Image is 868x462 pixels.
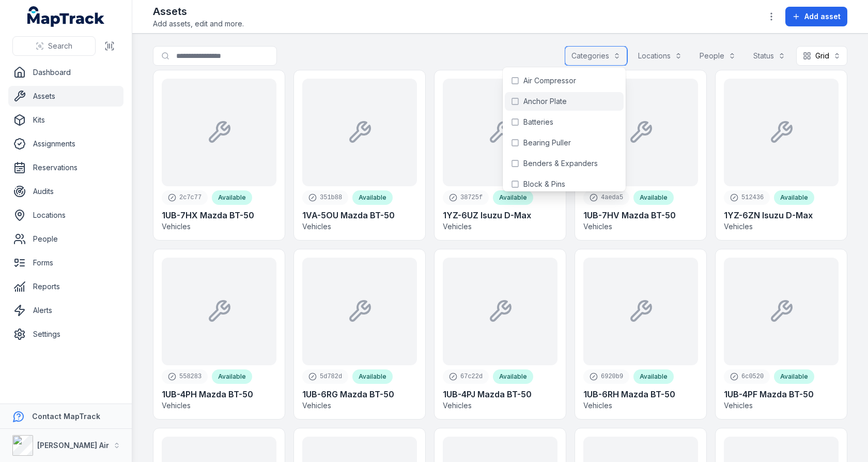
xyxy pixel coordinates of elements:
[8,252,123,273] a: Forms
[8,300,123,321] a: Alerts
[153,4,244,19] h2: Assets
[8,324,123,345] a: Settings
[523,76,576,86] span: Air Compressor
[804,11,841,22] span: Add asset
[747,46,792,66] button: Status
[523,96,567,107] span: Anchor Plate
[523,117,553,127] span: Batteries
[8,86,123,107] a: Assets
[796,46,847,66] button: Grid
[523,138,571,148] span: Bearing Puller
[8,133,123,154] a: Assignments
[693,46,742,66] button: People
[8,110,123,130] a: Kits
[32,412,100,421] strong: Contact MapTrack
[27,6,105,27] a: MapTrack
[8,229,123,249] a: People
[12,36,96,56] button: Search
[153,19,244,29] span: Add assets, edit and more.
[8,157,123,178] a: Reservations
[48,41,72,51] span: Search
[8,276,123,297] a: Reports
[565,46,627,66] button: Categories
[523,158,598,169] span: Benders & Expanders
[8,62,123,83] a: Dashboard
[37,441,109,450] strong: [PERSON_NAME] Air
[785,7,847,26] button: Add asset
[631,46,689,66] button: Locations
[523,179,565,189] span: Block & Pins
[8,181,123,202] a: Audits
[8,205,123,226] a: Locations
